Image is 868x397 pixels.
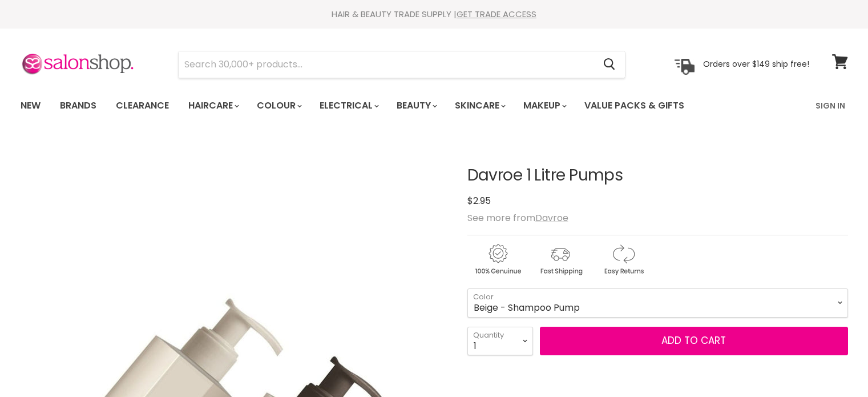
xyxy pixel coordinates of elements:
span: See more from [467,211,568,224]
button: Search [595,51,625,78]
p: Orders over $149 ship free! [703,59,809,69]
select: Quantity [467,327,533,355]
span: $2.95 [467,194,491,207]
img: shipping.gif [530,242,591,277]
input: Search [179,51,595,78]
form: Product [178,51,625,78]
a: Skincare [446,94,512,118]
a: Sign In [809,94,852,118]
a: Brands [51,94,105,118]
a: Clearance [107,94,177,118]
span: Add to cart [661,334,726,347]
a: Haircare [180,94,246,118]
a: Makeup [515,94,574,118]
h1: Davroe 1 Litre Pumps [467,167,848,185]
a: Colour [248,94,309,118]
div: HAIR & BEAUTY TRADE SUPPLY | [6,9,862,20]
img: genuine.gif [467,242,528,277]
a: GET TRADE ACCESS [457,8,536,20]
a: New [12,94,49,118]
a: Value Packs & Gifts [576,94,693,118]
img: returns.gif [593,242,653,277]
a: Electrical [311,94,386,118]
nav: Main [6,89,862,122]
ul: Main menu [12,89,751,122]
a: Beauty [388,94,444,118]
a: Davroe [535,211,568,224]
button: Add to cart [540,327,848,355]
